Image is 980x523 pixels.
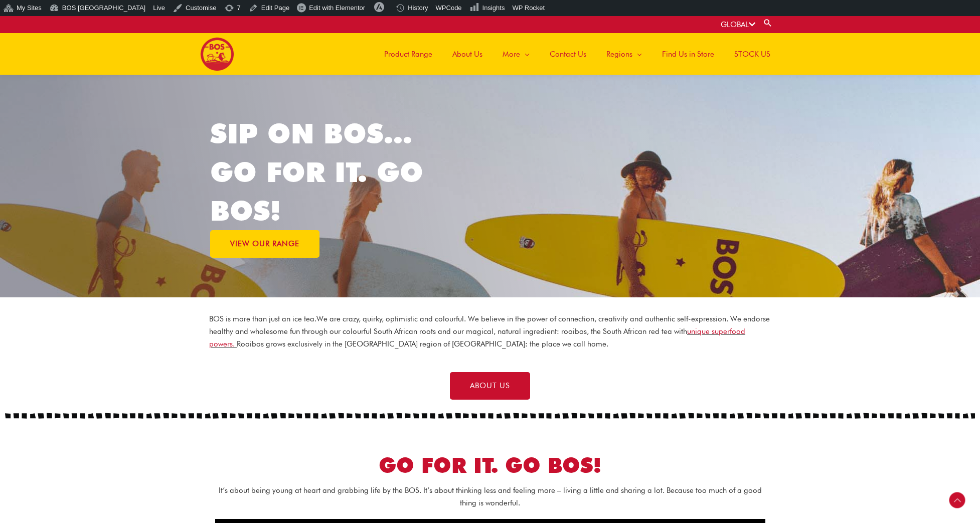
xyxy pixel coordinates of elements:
[470,382,510,390] span: ABOUT US
[503,39,520,69] span: More
[209,327,745,348] a: unique superfood powers.
[384,39,432,69] span: Product Range
[219,486,762,507] span: It’s about being young at heart and grabbing life by the BOS. It’s about thinking less and feelin...
[230,240,299,248] span: VIEW OUR RANGE
[652,33,724,75] a: Find Us in Store
[209,313,771,350] p: BOS is more than just an ice tea. We are crazy, quirky, optimistic and colourful. We believe in t...
[374,33,442,75] a: Product Range
[540,33,596,75] a: Contact Us
[734,39,770,69] span: STOCK US
[721,20,755,29] a: GLOBAL
[309,4,365,12] span: Edit with Elementor
[200,37,234,71] img: BOS logo finals-200px
[724,33,780,75] a: STOCK US
[452,39,482,69] span: About Us
[596,33,652,75] a: Regions
[269,452,711,479] h2: GO FOR IT. GO BOS!
[442,33,493,75] a: About Us
[662,39,714,69] span: Find Us in Store
[367,33,780,75] nav: Site Navigation
[763,18,773,28] a: Search button
[210,230,319,258] a: VIEW OUR RANGE
[606,39,632,69] span: Regions
[550,39,586,69] span: Contact Us
[493,33,540,75] a: More
[210,114,491,230] h1: SIP ON BOS... GO FOR IT. GO BOS!
[450,372,530,400] a: ABOUT US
